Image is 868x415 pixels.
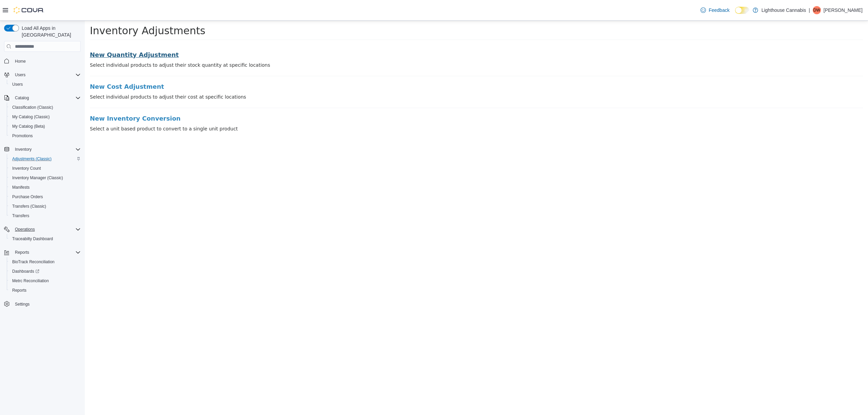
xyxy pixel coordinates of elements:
span: Dashboards [9,267,81,275]
a: BioTrack Reconciliation [9,258,57,266]
button: Inventory [1,145,83,154]
a: Home [12,57,28,65]
span: Classification (Classic) [12,105,53,110]
span: Settings [15,302,29,307]
button: Manifests [7,183,83,192]
span: Reports [9,286,81,294]
p: Lighthouse Cannabis [762,6,806,14]
a: New Quantity Adjustment [5,31,778,38]
span: Inventory [12,145,81,153]
a: Inventory Manager (Classic) [9,174,66,182]
span: Metrc Reconciliation [12,278,49,284]
span: Transfers [12,213,29,219]
button: Users [12,71,28,79]
a: My Catalog (Beta) [9,122,48,130]
a: Dashboards [7,267,83,276]
a: Traceabilty Dashboard [9,235,56,243]
a: Promotions [9,132,36,140]
button: Users [1,70,83,80]
button: Purchase Orders [7,192,83,202]
button: Adjustments (Classic) [7,154,83,164]
nav: Complex example [4,53,81,327]
button: My Catalog (Classic) [7,112,83,122]
span: BioTrack Reconciliation [9,258,81,266]
p: Select a unit based product to convert to a single unit product [5,105,778,112]
button: Catalog [12,94,32,102]
span: Purchase Orders [12,194,43,200]
span: Inventory Count [12,166,41,171]
span: Adjustments (Classic) [12,156,52,162]
input: Dark Mode [735,7,749,14]
span: Home [12,57,81,65]
button: Users [7,80,83,89]
button: Operations [1,225,83,234]
button: Metrc Reconciliation [7,276,83,286]
button: Inventory [12,145,34,153]
img: Cova [14,7,44,14]
button: My Catalog (Beta) [7,122,83,131]
span: DW [813,6,820,14]
span: Operations [15,227,35,232]
button: Catalog [1,93,83,103]
a: Feedback [698,3,732,17]
button: Transfers [7,211,83,221]
button: Reports [12,248,32,256]
button: Inventory Manager (Classic) [7,173,83,183]
span: Transfers [9,212,81,220]
h3: New Cost Adjustment [5,63,778,69]
a: Transfers (Classic) [9,202,49,210]
button: Transfers (Classic) [7,202,83,211]
div: Danny Wu [813,6,821,14]
a: Adjustments (Classic) [9,155,54,163]
span: Manifests [12,185,29,190]
span: My Catalog (Beta) [9,122,81,130]
span: Promotions [12,133,33,139]
span: Inventory [15,147,32,152]
p: [PERSON_NAME] [824,6,863,14]
span: BioTrack Reconciliation [12,259,55,265]
span: Traceabilty Dashboard [12,236,53,242]
span: Inventory Count [9,164,81,172]
button: Home [1,56,83,66]
span: My Catalog (Beta) [12,124,45,129]
span: Metrc Reconciliation [9,277,81,285]
a: Users [9,80,25,88]
button: BioTrack Reconciliation [7,257,83,267]
span: Reports [12,288,26,293]
span: Promotions [9,132,81,140]
a: Classification (Classic) [9,103,56,111]
span: Transfers (Classic) [9,202,81,210]
span: Home [15,59,26,64]
span: Adjustments (Classic) [9,155,81,163]
span: Inventory Manager (Classic) [12,175,63,181]
button: Reports [1,248,83,257]
span: Transfers (Classic) [12,204,46,209]
span: Inventory Adjustments [5,4,121,16]
span: Dashboards [12,269,39,274]
span: Traceabilty Dashboard [9,235,81,243]
span: Load All Apps in [GEOGRAPHIC_DATA] [19,25,81,38]
a: Purchase Orders [9,193,46,201]
a: Dashboards [9,267,42,275]
span: Catalog [15,95,29,101]
span: Catalog [12,94,81,102]
span: Users [15,72,25,78]
button: Inventory Count [7,164,83,173]
a: New Inventory Conversion [5,95,778,101]
span: Operations [12,225,81,233]
a: Transfers [9,212,32,220]
span: Users [12,71,81,79]
p: | [809,6,810,14]
button: Classification (Classic) [7,103,83,112]
span: Settings [12,300,81,308]
a: My Catalog (Classic) [9,113,53,121]
a: Metrc Reconciliation [9,277,52,285]
span: My Catalog (Classic) [12,114,50,120]
span: Feedback [709,7,729,14]
span: Manifests [9,183,81,191]
span: Reports [15,250,29,255]
button: Traceabilty Dashboard [7,234,83,244]
p: Select individual products to adjust their stock quantity at specific locations [5,41,778,48]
